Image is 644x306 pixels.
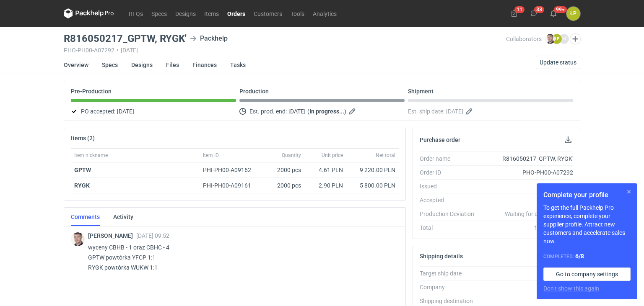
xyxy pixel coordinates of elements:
a: Designs [131,56,153,74]
button: Edit estimated shipping date [465,106,475,116]
div: 15 020.00 PLN [481,224,573,232]
div: 5 800.00 PLN [350,181,395,190]
h2: Shipping details [420,253,463,260]
div: 9 220.00 PLN [350,166,395,174]
figcaption: IK [559,34,569,44]
em: Waiting for confirmation... [505,210,573,218]
div: Est. prod. end: [239,106,405,116]
div: PHI-PH00-A09161 [203,181,259,190]
strong: GPTW [74,167,91,173]
span: Update status [540,59,576,65]
a: RFQs [125,8,147,18]
figcaption: ŁP [552,34,562,44]
div: Packhelp [481,283,573,291]
div: 2.90 PLN [308,181,343,190]
a: Specs [147,8,171,18]
button: 99+ [547,7,560,20]
div: Shipping destination [420,297,481,305]
a: Go to company settings [543,267,631,281]
div: Issued [420,182,481,190]
p: wyceny CBHB - 1 oraz CBHC - 4 GPTW powtórka YFCP 1:1 RYGK powtórka WUKW 1:1 [88,242,392,273]
p: To get the full Packhelp Pro experience, complete your supplier profile. Attract new customers an... [543,203,631,245]
a: Specs [102,56,118,74]
div: Total [420,224,481,232]
div: 2000 pcs [262,162,304,178]
em: ( [307,108,309,115]
h2: Purchase order [420,136,460,143]
a: Tasks [230,56,246,74]
a: Activity [113,208,133,226]
div: Production Deviation [420,210,481,218]
div: [DATE] [481,182,573,190]
div: Łukasz Postawa [566,7,580,21]
em: ) [344,108,346,115]
span: [PERSON_NAME] [88,232,136,239]
a: Comments [71,208,100,226]
span: [DATE] [117,106,134,116]
div: Packhelp [190,33,228,44]
button: Download PO [563,135,573,145]
div: PHO-PH00-A07292 [DATE] [64,47,506,54]
div: PHI-PH00-A09162 [203,166,259,174]
div: R816050217_GPTW, RYGK' [481,154,573,163]
div: 2000 pcs [262,178,304,193]
a: Orders [223,8,249,18]
div: Order name [420,154,481,163]
button: Skip for now [624,187,634,197]
div: Target ship date [420,269,481,278]
span: [DATE] 09:52 [136,232,169,239]
strong: 6 / 8 [575,253,584,260]
a: Items [200,8,223,18]
strong: In progress... [309,108,344,115]
span: Item nickname [74,152,108,159]
button: Update status [536,56,580,69]
button: ŁP [566,7,580,21]
p: Pre-Production [71,88,112,95]
div: Accepted [420,196,481,204]
div: Company [420,283,481,291]
div: 4.61 PLN [308,166,343,174]
a: Tools [286,8,309,18]
a: Designs [171,8,200,18]
a: Files [166,56,179,74]
a: Overview [64,56,88,74]
div: Order ID [420,168,481,177]
h2: Items (2) [71,135,95,141]
span: Quantity [282,152,301,159]
span: [DATE] [288,106,306,116]
svg: Packhelp Pro [64,8,114,18]
a: Customers [249,8,286,18]
button: 11 [507,7,521,20]
span: Collaborators [506,36,542,42]
p: Shipment [408,88,434,95]
a: Finances [192,56,217,74]
h1: Complete your profile [543,190,631,200]
img: Maciej Sikora [71,232,85,246]
button: Edit collaborators [570,33,581,44]
div: Completed: [543,252,631,261]
h3: R816050217_GPTW, RYGK' [64,33,187,44]
img: Maciej Sikora [545,34,555,44]
span: Net total [376,152,395,159]
span: Item ID [203,152,219,159]
div: [DATE] [481,196,573,204]
p: Production [239,88,269,95]
span: Unit price [322,152,343,159]
div: PO accepted: [71,106,236,116]
button: 33 [527,7,540,20]
div: Est. ship date: [408,106,573,116]
span: [DATE] [446,106,463,116]
a: Analytics [309,8,341,18]
button: Don’t show this again [543,284,599,293]
div: PHO-PH00-A07292 [481,168,573,177]
span: • [117,47,119,54]
strong: RYGK [74,182,90,189]
button: Edit estimated production end date [348,106,358,116]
